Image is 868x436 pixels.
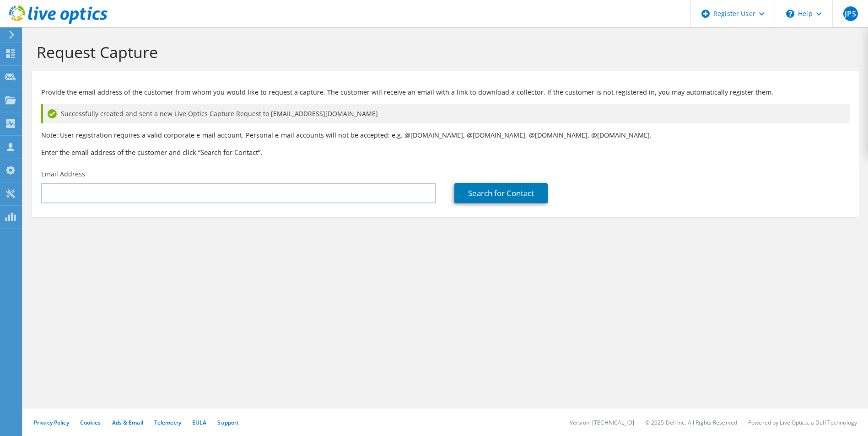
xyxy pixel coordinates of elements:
[41,170,85,179] label: Email Address
[786,10,794,18] svg: \n
[645,419,737,426] li: © 2025 Dell Inc. All Rights Reserved
[112,419,143,426] a: Ads & Email
[154,419,181,426] a: Telemetry
[61,109,378,119] span: Successfully created and sent a new Live Optics Capture Request to [EMAIL_ADDRESS][DOMAIN_NAME]
[217,419,239,426] a: Support
[80,419,101,426] a: Cookies
[37,43,850,62] h1: Request Capture
[192,419,206,426] a: EULA
[843,6,858,21] span: JPS
[41,87,850,97] p: Provide the email address of the customer from whom you would like to request a capture. The cust...
[41,130,850,140] p: Note: User registration requires a valid corporate e-mail account. Personal e-mail accounts will ...
[454,183,548,203] a: Search for Contact
[41,147,850,157] h3: Enter the email address of the customer and click “Search for Contact”.
[748,419,857,426] li: Powered by Live Optics, a Dell Technology
[570,419,634,426] li: Version: [TECHNICAL_ID]
[34,419,69,426] a: Privacy Policy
